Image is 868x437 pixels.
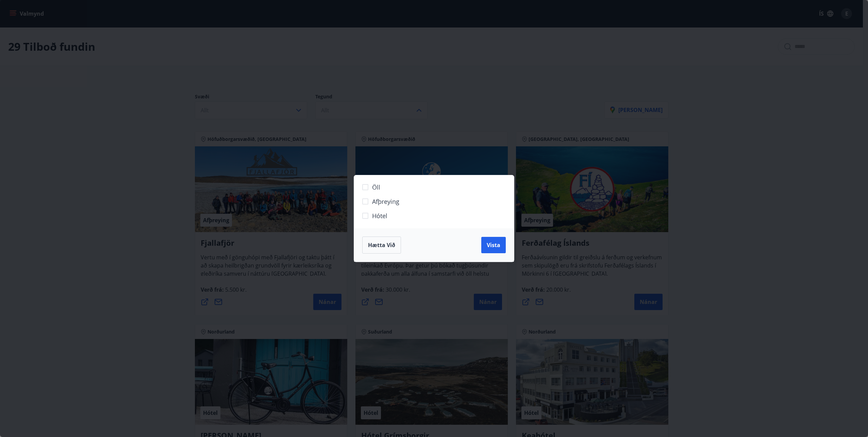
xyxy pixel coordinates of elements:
[372,183,380,192] span: Öll
[487,241,500,249] span: Vista
[481,237,506,253] button: Vista
[372,211,387,220] span: Hótel
[362,237,401,254] button: Hætta við
[372,197,399,206] span: Afþreying
[368,241,395,249] span: Hætta við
